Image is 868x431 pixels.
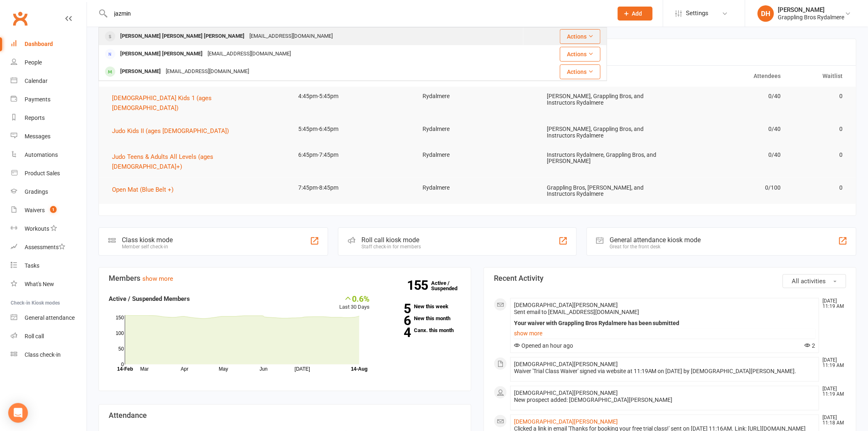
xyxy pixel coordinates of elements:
[514,397,815,403] div: New prospect added: [DEMOGRAPHIC_DATA][PERSON_NAME]
[382,314,411,327] strong: 6
[788,66,850,87] th: Waitlist
[118,66,163,78] div: [PERSON_NAME]
[11,201,87,220] a: Waivers 1
[122,244,173,250] div: Member self check-in
[25,78,48,84] div: Calendar
[112,185,179,195] button: Open Mat (Blue Belt +)
[361,236,421,244] div: Roll call kiosk mode
[8,403,28,423] div: Open Intercom Messenger
[560,64,601,79] button: Actions
[539,87,664,112] td: [PERSON_NAME], Grappling Bros, and Instructors Rydalmere
[539,145,664,171] td: Instructors Rydalmere, Grappling Bros, and [PERSON_NAME]
[382,328,461,333] a: 4Canx. this month
[11,238,87,257] a: Assessments
[291,119,416,139] td: 5:45pm-6:45pm
[11,275,87,293] a: What's New
[109,411,461,420] h3: Attendance
[539,119,664,145] td: [PERSON_NAME], Grappling Bros, and Instructors Rydalmere
[112,153,213,170] span: Judo Teens & Adults All Levels (ages [DEMOGRAPHIC_DATA]+)
[112,93,284,113] button: [DEMOGRAPHIC_DATA] Kids 1 (ages [DEMOGRAPHIC_DATA])
[819,386,846,397] time: [DATE] 11:19 AM
[382,326,411,339] strong: 4
[11,257,87,275] a: Tasks
[382,304,461,309] a: 5New this week
[11,72,87,90] a: Calendar
[142,275,173,282] a: show more
[25,207,45,213] div: Waivers
[112,126,235,136] button: Judo Kids II (ages [DEMOGRAPHIC_DATA])
[25,244,65,250] div: Assessments
[361,244,421,250] div: Staff check-in for members
[664,87,788,106] td: 0/40
[610,236,701,244] div: General attendance kiosk mode
[407,279,431,291] strong: 155
[514,390,618,396] span: [DEMOGRAPHIC_DATA][PERSON_NAME]
[25,96,50,103] div: Payments
[514,361,618,367] span: [DEMOGRAPHIC_DATA][PERSON_NAME]
[25,188,48,195] div: Gradings
[112,152,284,172] button: Judo Teens & Adults All Levels (ages [DEMOGRAPHIC_DATA]+)
[25,41,53,47] div: Dashboard
[415,145,539,165] td: Rydalmere
[664,145,788,165] td: 0/40
[25,333,44,339] div: Roll call
[514,302,618,308] span: [DEMOGRAPHIC_DATA][PERSON_NAME]
[11,146,87,164] a: Automations
[686,4,709,23] span: Settings
[247,30,335,42] div: [EMAIL_ADDRESS][DOMAIN_NAME]
[163,66,251,78] div: [EMAIL_ADDRESS][DOMAIN_NAME]
[50,206,57,213] span: 1
[11,220,87,238] a: Workouts
[118,30,247,42] div: [PERSON_NAME] [PERSON_NAME] [PERSON_NAME]
[758,5,774,22] div: DH
[618,7,653,21] button: Add
[514,342,573,349] span: Opened an hour ago
[25,133,50,140] div: Messages
[788,119,850,139] td: 0
[112,94,212,112] span: [DEMOGRAPHIC_DATA] Kids 1 (ages [DEMOGRAPHIC_DATA])
[664,66,788,87] th: Attendees
[539,178,664,204] td: Grappling Bros, [PERSON_NAME], and Instructors Rydalmere
[11,109,87,127] a: Reports
[494,274,846,282] h3: Recent Activity
[788,87,850,106] td: 0
[25,225,49,232] div: Workouts
[514,368,815,375] div: Waiver 'Trial Class Waiver' signed via website at 11:19AM on [DATE] by [DEMOGRAPHIC_DATA][PERSON_...
[340,294,370,312] div: Last 30 Days
[11,327,87,346] a: Roll call
[819,415,846,426] time: [DATE] 11:18 AM
[112,127,229,135] span: Judo Kids II (ages [DEMOGRAPHIC_DATA])
[118,48,205,60] div: [PERSON_NAME] [PERSON_NAME]
[25,59,42,66] div: People
[664,178,788,197] td: 0/100
[415,87,539,106] td: Rydalmere
[514,320,815,327] div: Your waiver with Grappling Bros Rydalmere has been submitted
[205,48,293,60] div: [EMAIL_ADDRESS][DOMAIN_NAME]
[819,298,846,309] time: [DATE] 11:19 AM
[291,145,416,165] td: 6:45pm-7:45pm
[291,178,416,197] td: 7:45pm-8:45pm
[632,10,642,17] span: Add
[108,8,607,19] input: Search...
[805,342,815,349] span: 2
[25,115,45,121] div: Reports
[415,119,539,139] td: Rydalmere
[109,274,461,282] h3: Members
[25,151,58,158] div: Automations
[11,309,87,327] a: General attendance kiosk mode
[340,294,370,303] div: 0.6%
[11,346,87,364] a: Class kiosk mode
[819,358,846,368] time: [DATE] 11:19 AM
[10,8,30,29] a: Clubworx
[664,119,788,139] td: 0/40
[122,236,173,244] div: Class kiosk mode
[11,127,87,146] a: Messages
[25,262,39,269] div: Tasks
[112,186,174,193] span: Open Mat (Blue Belt +)
[25,314,75,321] div: General attendance
[788,145,850,165] td: 0
[11,53,87,72] a: People
[792,277,826,285] span: All activities
[560,47,601,62] button: Actions
[778,14,845,21] div: Grappling Bros Rydalmere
